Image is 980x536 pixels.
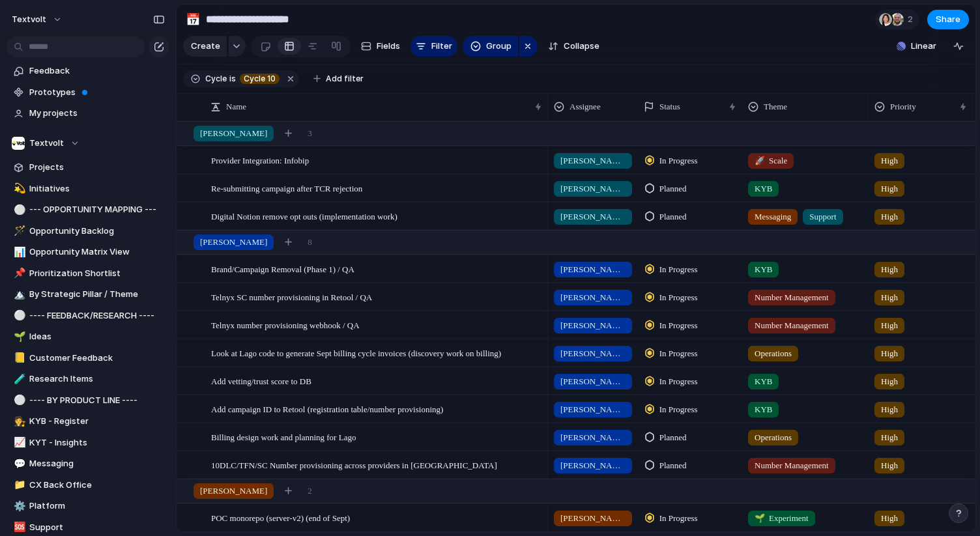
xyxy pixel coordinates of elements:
button: Collapse [543,36,605,57]
span: High [881,263,898,276]
span: In Progress [659,375,698,388]
span: is [229,73,236,85]
span: Operations [755,347,792,360]
span: [PERSON_NAME] [200,485,267,498]
button: ⚪ [12,203,25,216]
a: ⚪---- FEEDBACK/RESEARCH ---- [7,306,169,326]
a: 🌱Ideas [7,327,169,346]
span: Research Items [29,373,165,386]
button: 📈 [12,436,25,449]
span: Assignee [569,100,601,113]
span: 2 [908,13,917,26]
span: Look at Lago code to generate Sept billing cycle invoices (discovery work on billing) [211,345,501,360]
div: 📒 [14,350,23,365]
span: textvolt [12,13,46,26]
span: 3 [308,127,312,140]
span: Brand/Campaign Removal (Phase 1) / QA [211,261,354,276]
span: Feedback [29,64,165,78]
span: Cycle 10 [244,73,276,85]
button: 🌱 [12,330,25,343]
span: Initiatives [29,182,165,195]
span: Projects [29,161,165,174]
button: 🧪 [12,373,25,386]
span: Re-submitting campaign after TCR rejection [211,180,362,195]
span: Number Management [755,291,829,304]
span: Telnyx number provisioning webhook / QA [211,317,360,332]
span: High [881,375,898,388]
a: 📊Opportunity Matrix View [7,242,169,262]
div: 🧑‍⚖️ [14,414,23,429]
span: Priority [890,100,916,113]
span: [PERSON_NAME] [560,291,626,304]
span: [PERSON_NAME] [200,127,267,140]
span: Number Management [755,459,829,472]
span: In Progress [659,154,698,167]
span: Ideas [29,330,165,343]
span: Fields [377,40,400,53]
span: Add filter [326,73,364,85]
span: Digital Notion remove opt outs (implementation work) [211,208,397,223]
button: 📌 [12,267,25,280]
span: [PERSON_NAME] [560,512,626,525]
a: 📌Prioritization Shortlist [7,264,169,283]
span: [PERSON_NAME] [560,154,626,167]
span: Status [659,100,680,113]
a: ⚪---- BY PRODUCT LINE ---- [7,391,169,410]
span: Name [226,100,246,113]
span: [PERSON_NAME] [560,347,626,360]
span: High [881,403,898,416]
span: [PERSON_NAME] [560,210,626,223]
button: 📒 [12,352,25,365]
button: 🪄 [12,225,25,238]
span: Provider Integration: Infobip [211,152,309,167]
div: 🧪 [14,372,23,387]
a: ⚪--- OPPORTUNITY MAPPING --- [7,200,169,219]
div: 📈 [14,435,23,450]
span: 8 [308,236,312,249]
span: --- OPPORTUNITY MAPPING --- [29,203,165,216]
span: In Progress [659,263,698,276]
button: is [227,72,238,86]
span: Textvolt [29,137,64,150]
span: KYB - Register [29,415,165,428]
span: 🚀 [755,156,765,165]
span: High [881,154,898,167]
span: KYT - Insights [29,436,165,449]
span: Planned [659,182,687,195]
span: [PERSON_NAME] [560,459,626,472]
a: 📈KYT - Insights [7,433,169,453]
div: 🌱 [14,330,23,345]
button: 🧑‍⚖️ [12,415,25,428]
span: Billing design work and planning for Lago [211,429,356,444]
span: Planned [659,210,687,223]
a: Prototypes [7,83,169,102]
span: High [881,347,898,360]
span: Filter [431,40,452,53]
span: Planned [659,431,687,444]
span: POC monorepo (server-v2) (end of Sept) [211,510,350,525]
span: KYB [755,182,772,195]
span: In Progress [659,347,698,360]
span: High [881,291,898,304]
span: High [881,431,898,444]
a: 🧪Research Items [7,369,169,389]
div: 🧑‍⚖️KYB - Register [7,412,169,431]
span: Number Management [755,319,829,332]
div: 📒Customer Feedback [7,348,169,368]
div: 📅 [186,10,200,28]
span: [PERSON_NAME] [560,263,626,276]
span: In Progress [659,403,698,416]
div: 💫 [14,181,23,196]
span: High [881,459,898,472]
span: Theme [764,100,787,113]
span: KYB [755,263,772,276]
span: 2 [308,485,312,498]
span: Prototypes [29,86,165,99]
